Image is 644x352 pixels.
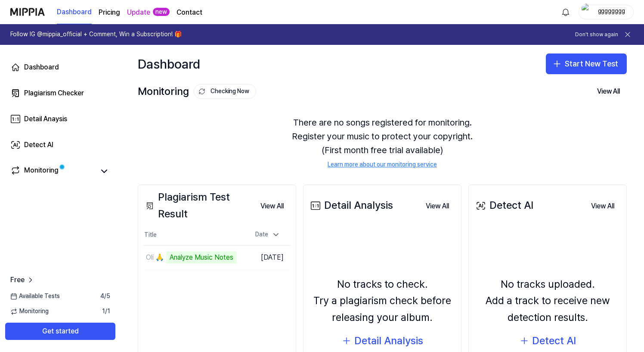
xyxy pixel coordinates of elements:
[584,197,621,215] a: View All
[532,333,576,349] div: Detect AI
[143,225,245,245] th: Title
[24,88,84,98] div: Plagiarism Checker
[138,105,627,179] div: There are no songs registered for monitoring. Register your music to protect your copyright. (Fir...
[519,333,576,349] button: Detect AI
[354,333,423,349] div: Detail Analysis
[474,276,621,326] div: No tracks uploaded. Add a track to receive new detection results.
[100,292,110,301] span: 4 / 5
[245,245,291,270] td: [DATE]
[57,0,92,24] a: Dashboard
[5,83,115,104] a: Plagiarism Checker
[24,62,59,72] div: Dashboard
[5,57,115,78] a: Dashboard
[143,189,254,222] div: Plagiarism Test Result
[254,198,291,215] button: View All
[546,53,627,74] button: Start New Test
[10,275,25,285] span: Free
[419,198,456,215] button: View All
[10,307,49,316] span: Monitoring
[153,8,170,16] div: new
[254,197,291,215] a: View All
[24,140,53,150] div: Detect AI
[176,7,202,18] a: Contact
[99,7,120,18] a: Pricing
[575,31,618,38] button: Don't show again
[127,7,150,18] a: Update
[10,292,60,301] span: Available Tests
[138,83,256,100] div: Monitoring
[579,5,634,19] button: profilegggggggg
[10,275,35,285] a: Free
[10,165,95,177] a: Monitoring
[138,53,200,74] div: Dashboard
[102,307,110,316] span: 1 / 1
[252,228,284,242] div: Date
[582,3,592,21] img: profile
[590,83,627,100] button: View All
[560,7,571,17] img: 알림
[419,197,456,215] a: View All
[328,160,437,169] a: Learn more about our monitoring service
[584,198,621,215] button: View All
[341,333,423,349] button: Detail Analysis
[24,114,67,124] div: Detail Anaysis
[474,197,533,214] div: Detect AI
[309,276,456,326] div: No tracks to check. Try a plagiarism check before releasing your album.
[10,30,182,39] h1: Follow IG @mippia_official + Comment, Win a Subscription! 🎁
[166,251,237,264] div: Analyze Music Notes
[5,109,115,129] a: Detail Anaysis
[5,135,115,155] a: Detect AI
[594,7,628,16] div: gggggggg
[309,197,393,214] div: Detail Analysis
[194,84,256,99] button: Checking Now
[146,252,164,263] div: Oli 🙏
[5,323,115,340] button: Get started
[24,165,59,177] div: Monitoring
